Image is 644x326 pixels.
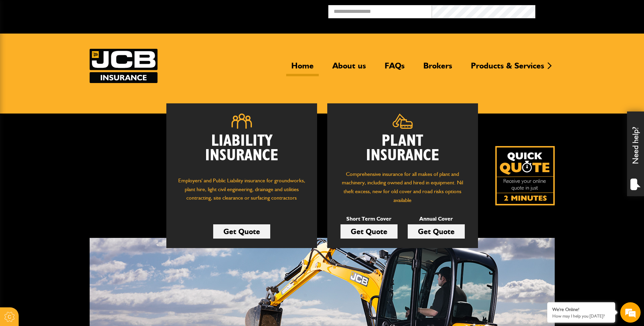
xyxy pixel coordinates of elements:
p: How may I help you today? [552,313,610,319]
p: Employers' and Public Liability insurance for groundworks, plant hire, light civil engineering, d... [177,176,307,209]
a: Brokers [418,61,457,76]
p: Comprehensive insurance for all makes of plant and machinery, including owned and hired in equipm... [337,170,468,204]
div: Need help? [627,111,644,196]
a: Get Quote [213,224,270,239]
p: Annual Cover [408,215,465,223]
a: Get Quote [341,224,398,239]
p: Short Term Cover [341,215,398,223]
a: FAQs [380,61,410,76]
div: We're Online! [552,307,610,312]
a: Products & Services [466,61,549,76]
img: JCB Insurance Services logo [90,49,158,83]
img: Quick Quote [495,146,555,205]
a: Get Quote [408,224,465,239]
button: Broker Login [535,5,639,16]
a: About us [327,61,371,76]
a: Get your insurance quote isn just 2-minutes [495,146,555,205]
a: JCB Insurance Services [90,49,158,83]
a: Home [286,61,319,76]
h2: Plant Insurance [337,134,468,163]
h2: Liability Insurance [177,134,307,170]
